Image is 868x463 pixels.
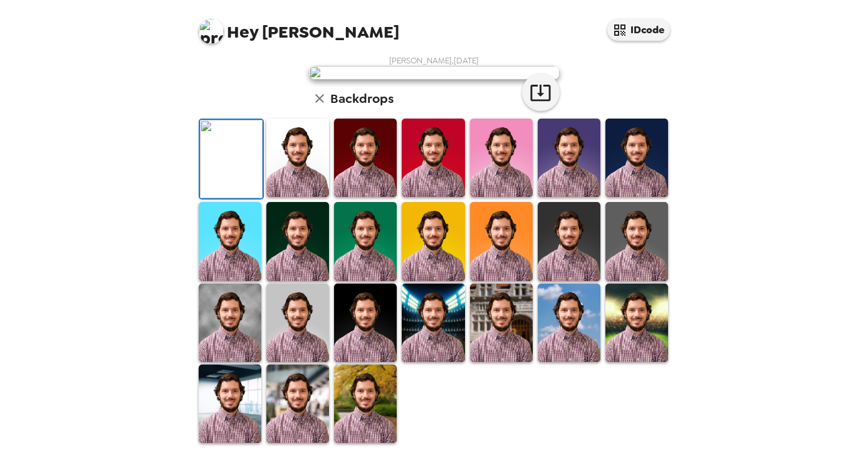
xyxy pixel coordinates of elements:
img: profile pic [199,19,224,44]
span: [PERSON_NAME] , [DATE] [389,55,479,66]
button: IDcode [607,19,670,41]
span: [PERSON_NAME] [199,13,399,41]
span: Hey [227,21,258,43]
img: user [309,66,560,80]
h6: Backdrops [330,88,394,109]
img: Original [200,120,263,198]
